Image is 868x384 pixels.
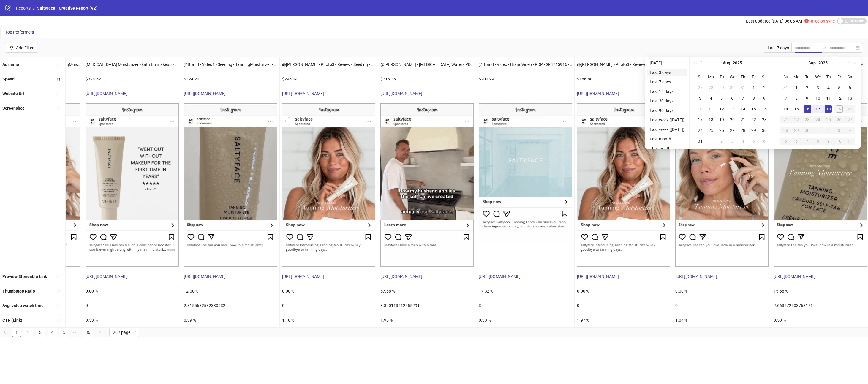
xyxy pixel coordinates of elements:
div: 0.39 % [181,313,279,327]
div: 21 [782,116,789,123]
th: Tu [802,72,812,82]
div: 1 [707,138,714,145]
div: 17.32 % [476,284,574,298]
td: 2025-07-27 [695,82,706,93]
div: 0 [673,298,771,313]
a: [URL][DOMAIN_NAME] [380,274,422,279]
div: $324.62 [83,72,181,86]
th: Tu [716,72,727,82]
a: 5 [60,328,69,337]
td: 2025-10-10 [834,136,845,146]
td: 2025-08-30 [759,125,770,136]
div: 9 [761,95,768,102]
li: 2 [24,328,33,337]
li: Last 3 days [647,69,687,76]
div: 12.00 % [181,284,279,298]
span: sort-ascending [56,304,60,308]
td: 2025-07-29 [716,82,727,93]
a: 1 [12,328,21,337]
div: 29 [750,127,757,134]
div: $324.20 [181,72,279,86]
div: 16 [761,105,768,113]
td: 2025-09-06 [759,136,770,146]
th: Sa [759,72,770,82]
td: 2025-10-09 [823,136,834,146]
div: 0 [575,298,673,313]
span: sort-ascending [56,274,60,279]
div: Add Filter [16,45,34,50]
div: 0.00 % [280,284,378,298]
div: 8 [750,95,757,102]
td: 2025-10-03 [834,125,845,136]
div: @[PERSON_NAME] - [MEDICAL_DATA] Water - PDP - SFContest - [DATE] - Copy 2 [378,57,476,72]
td: 2025-08-31 [695,136,706,146]
button: Choose a year [818,57,828,69]
div: 0.00 % [673,284,771,298]
div: 28 [707,84,714,91]
td: 2025-08-10 [695,104,706,114]
td: 2025-08-19 [716,114,727,125]
td: 2025-09-02 [716,136,727,146]
span: filter [10,46,14,50]
td: 2025-08-27 [727,125,738,136]
span: swap-right [822,45,827,50]
span: left [3,330,7,334]
td: 2025-09-03 [812,82,823,93]
div: 13 [846,95,853,102]
div: 0 [83,298,181,313]
td: 2025-09-10 [812,93,823,104]
div: 2 [825,127,832,134]
td: 2025-07-31 [738,82,748,93]
span: sort-ascending [56,289,60,293]
span: Last updated [DATE] 06:06 AM [746,19,802,23]
span: to [822,45,827,50]
div: 21 [739,116,747,123]
div: 8 [814,138,821,145]
th: Sa [845,72,855,82]
td: 2025-09-27 [845,114,855,125]
li: Next 5 Pages [71,328,81,337]
div: 19 [718,116,725,123]
li: 5 [59,328,69,337]
td: 2025-09-02 [802,82,812,93]
td: 2025-09-08 [791,93,802,104]
span: Saltyface - Creative Report (V2) [37,6,97,10]
td: 2025-09-25 [823,114,834,125]
div: 16 [804,105,811,113]
td: 2025-08-22 [748,114,759,125]
div: 20 [846,105,853,113]
td: 2025-09-23 [802,114,812,125]
li: 4 [48,328,57,337]
td: 2025-09-15 [791,104,802,114]
td: 2025-09-12 [834,93,845,104]
div: 30 [761,127,768,134]
td: 2025-09-16 [802,104,812,114]
div: 7 [804,138,811,145]
div: 2.3155682582380632 [181,298,279,313]
td: 2025-09-07 [780,93,791,104]
div: 9 [804,95,811,102]
div: 6 [846,84,853,91]
td: 2025-09-29 [791,125,802,136]
div: 23 [761,116,768,123]
b: Avg. video watch time [2,303,44,308]
th: We [727,72,738,82]
div: 1.97 % [575,313,673,327]
td: 2025-08-09 [759,93,770,104]
div: 10 [697,105,704,113]
th: Fr [834,72,845,82]
div: 0 [280,298,378,313]
div: 30 [804,127,811,134]
td: 2025-09-03 [727,136,738,146]
a: [URL][DOMAIN_NAME] [479,274,521,279]
div: 14 [782,105,789,113]
div: 28 [782,127,789,134]
span: 20 / page [113,328,136,337]
td: 2025-09-17 [812,104,823,114]
div: 3 [697,95,704,102]
div: @[PERSON_NAME] - Photo3 - Review - Seeding - TanningMoisturizer - PDP - SF2445757 - [DATE] - Copy [575,57,673,72]
th: Mo [791,72,802,82]
div: @Brand - Video1 - Seeding - TanningMoisturizer - PDP - SF2445757 - [DATE] - Copy [181,57,279,72]
div: 57.68 % [378,284,476,298]
td: 2025-08-05 [716,93,727,104]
